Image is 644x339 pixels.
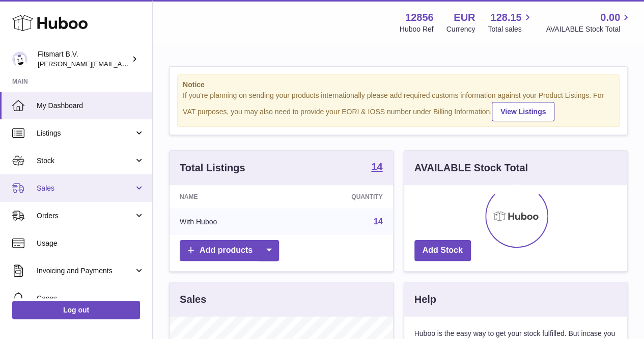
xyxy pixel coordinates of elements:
[37,211,134,221] span: Orders
[546,11,632,34] a: 0.00 AVAILABLE Stock Total
[170,208,287,235] td: With Huboo
[180,161,245,175] h3: Total Listings
[38,49,129,69] div: Fitsmart B.V.
[37,239,145,248] span: Usage
[183,80,614,90] strong: Notice
[488,11,533,34] a: 128.15 Total sales
[180,293,206,306] h3: Sales
[37,101,145,111] span: My Dashboard
[287,185,393,208] th: Quantity
[414,293,436,306] h3: Help
[37,156,134,166] span: Stock
[414,240,471,261] a: Add Stock
[183,91,614,121] div: If you're planning on sending your products internationally please add required customs informati...
[37,184,134,193] span: Sales
[37,128,134,138] span: Listings
[454,11,475,24] strong: EUR
[371,162,382,174] a: 14
[38,60,204,68] span: [PERSON_NAME][EMAIL_ADDRESS][DOMAIN_NAME]
[490,11,521,24] span: 128.15
[546,24,632,34] span: AVAILABLE Stock Total
[12,51,27,67] img: jonathan@leaderoo.com
[405,11,434,24] strong: 12856
[600,11,620,24] span: 0.00
[446,24,475,34] div: Currency
[414,161,528,175] h3: AVAILABLE Stock Total
[492,102,554,121] a: View Listings
[371,162,382,172] strong: 14
[37,294,145,303] span: Cases
[37,266,134,276] span: Invoicing and Payments
[374,217,383,226] a: 14
[170,185,287,208] th: Name
[180,240,279,261] a: Add products
[488,24,533,34] span: Total sales
[12,301,140,319] a: Log out
[400,24,434,34] div: Huboo Ref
